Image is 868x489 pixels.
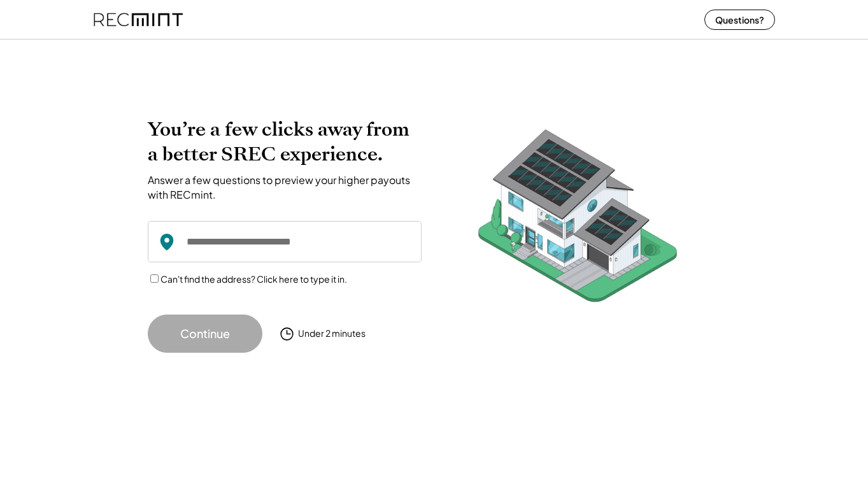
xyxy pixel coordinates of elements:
div: Under 2 minutes [298,327,366,340]
button: Questions? [704,10,775,30]
div: Answer a few questions to preview your higher payouts with RECmint. [148,173,422,202]
h2: You’re a few clicks away from a better SREC experience. [148,117,422,167]
button: Continue [148,315,262,353]
img: RecMintArtboard%207.png [453,117,702,322]
label: Can't find the address? Click here to type it in. [160,273,347,285]
img: recmint-logotype%403x%20%281%29.jpeg [94,3,183,36]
